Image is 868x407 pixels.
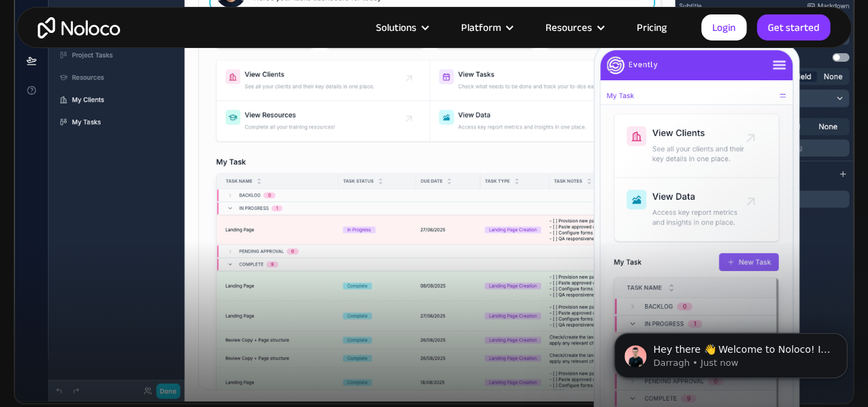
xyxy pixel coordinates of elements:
[444,19,528,36] div: Platform
[594,304,868,400] iframe: Intercom notifications message
[359,19,444,36] div: Solutions
[528,19,620,36] div: Resources
[461,19,501,36] div: Platform
[546,19,592,36] div: Resources
[620,19,684,36] a: Pricing
[38,17,120,38] a: home
[376,19,417,36] div: Solutions
[757,14,830,40] a: Get started
[701,14,747,40] a: Login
